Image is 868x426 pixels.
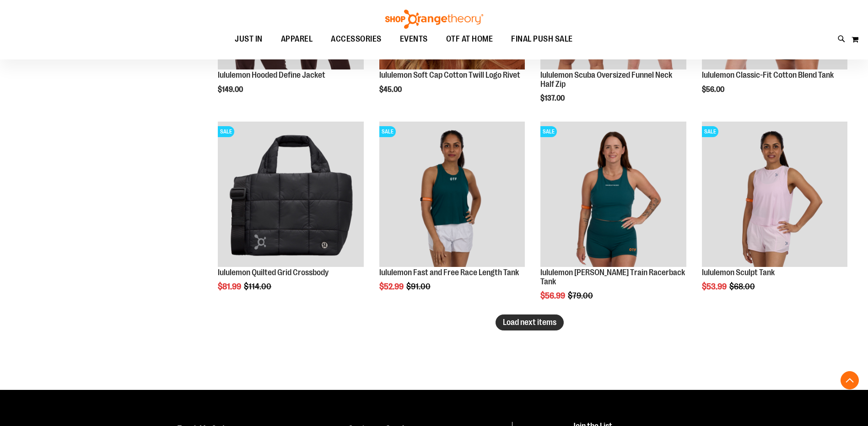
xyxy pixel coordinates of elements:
img: lululemon Wunder Train Racerback Tank [540,122,686,267]
a: APPAREL [272,29,322,49]
a: lululemon [PERSON_NAME] Train Racerback Tank [540,268,685,286]
span: $56.99 [540,291,566,300]
div: product [375,117,529,314]
a: lululemon Classic-Fit Cotton Blend Tank [702,70,834,80]
a: lululemon Sculpt Tank [702,268,775,277]
a: FINAL PUSH SALE [502,29,582,50]
span: $137.00 [540,94,566,102]
a: lululemon Quilted Grid CrossbodySALE [218,122,363,268]
span: $53.99 [702,282,728,291]
a: Main view of 2024 August lululemon Fast and Free Race Length TankSALE [379,122,525,268]
span: $45.00 [379,85,403,94]
button: Back To Top [841,371,859,389]
span: $68.00 [729,282,756,291]
span: $91.00 [406,282,432,291]
span: $56.00 [702,85,726,94]
span: SALE [540,126,557,137]
img: Main Image of 1538347 [702,122,847,267]
span: APPAREL [281,29,313,49]
a: lululemon Quilted Grid Crossbody [218,268,329,277]
span: SALE [702,126,718,137]
a: EVENTS [391,29,437,50]
span: SALE [379,126,396,137]
a: lululemon Fast and Free Race Length Tank [379,268,519,277]
span: $114.00 [244,282,273,291]
span: $149.00 [218,85,244,94]
div: product [213,117,368,314]
img: Main view of 2024 August lululemon Fast and Free Race Length Tank [379,122,525,267]
img: Shop Orangetheory [384,10,485,29]
a: lululemon Scuba Oversized Funnel Neck Half Zip [540,70,672,89]
span: SALE [218,126,234,137]
span: JUST IN [235,29,263,49]
span: $52.99 [379,282,405,291]
span: Load next items [503,318,556,327]
a: lululemon Soft Cap Cotton Twill Logo Rivet [379,70,520,80]
a: lululemon Wunder Train Racerback TankSALE [540,122,686,268]
span: $81.99 [218,282,243,291]
span: ACCESSORIES [331,29,382,49]
span: OTF AT HOME [446,29,493,49]
a: Main Image of 1538347SALE [702,122,847,268]
div: product [536,117,690,324]
a: JUST IN [226,29,272,50]
a: ACCESSORIES [322,29,391,50]
img: lululemon Quilted Grid Crossbody [218,122,363,267]
button: Load next items [496,314,564,330]
a: lululemon Hooded Define Jacket [218,70,325,80]
span: FINAL PUSH SALE [511,29,573,49]
div: product [697,117,852,314]
span: $79.00 [568,291,594,300]
a: OTF AT HOME [437,29,502,50]
span: EVENTS [400,29,428,49]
